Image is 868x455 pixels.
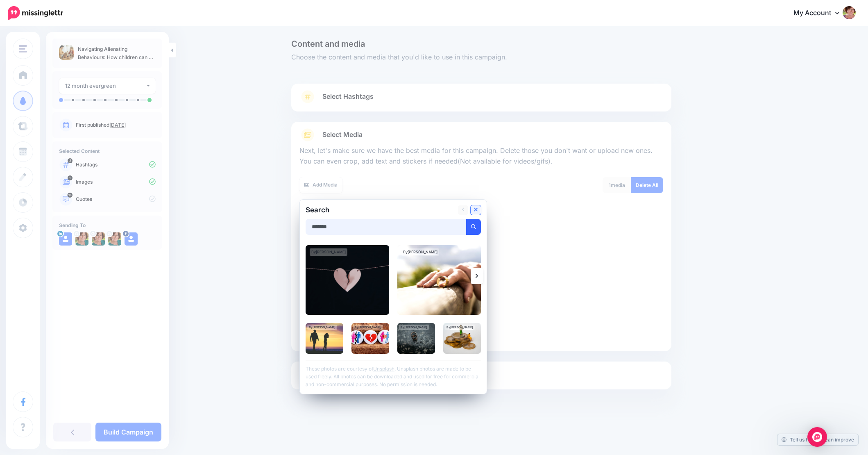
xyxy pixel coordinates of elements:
[399,325,429,330] div: By
[358,325,381,329] a: [PERSON_NAME]
[68,158,73,163] span: 3
[443,323,481,354] img: 🔴 I worked a lot to create this image, please consider sending a small donation to support my wor...
[125,232,138,246] img: user_default_image.png
[291,40,671,48] span: Content and media
[109,122,126,128] a: [DATE]
[310,248,347,256] div: By
[76,196,156,203] p: Quotes
[306,245,389,315] img: Happy Singles Awareness Day
[603,177,631,193] div: media
[322,129,363,140] span: Select Media
[306,360,481,388] p: These photos are courtesy of . Unsplash photos are made to be used freely. All photos can be down...
[299,90,663,111] a: Select Hashtags
[76,178,156,186] p: Images
[404,325,427,329] a: [PERSON_NAME]
[322,91,374,102] span: Select Hashtags
[445,325,475,330] div: By
[807,427,827,447] div: Open Intercom Messenger
[291,52,671,63] span: Choose the content and media that you'd like to use in this campaign.
[65,81,146,91] div: 12 month evergreen
[631,177,663,193] a: Delete All
[351,323,389,354] img: Divorce dispute over the property
[76,121,156,129] p: First published
[353,325,383,330] div: By
[8,6,63,20] img: Missinglettr
[75,232,88,246] img: AAcHTtdKiE76o_Ssb0RmDPc2eCY4ZpXLVxeYgi0ZbK2zE72l2i8s96-c-73834.png
[299,141,663,345] div: Select Media
[92,232,105,246] img: AAcHTtdKiE76o_Ssb0RmDPc2eCY4ZpXLVxeYgi0ZbK2zE72l2i8s96-c-73834.png
[299,128,663,141] a: Select Media
[306,207,329,214] h2: Search
[373,366,394,372] a: Unsplash
[299,177,342,193] a: Add Media
[777,434,858,445] a: Tell us how we can improve
[59,232,72,246] img: user_default_image.png
[78,45,156,61] p: Navigating Alienating Behaviours: How children can be supported and practical legal remedies expl...
[68,175,73,180] span: 1
[76,161,156,168] p: Hashtags
[397,323,435,354] img: I&A love story
[450,325,473,329] a: [PERSON_NAME]
[59,45,74,60] img: 9b6379a04db8029a56d9e410eb0547d2_thumb.jpg
[19,45,27,52] img: menu.png
[59,78,156,94] button: 12 month evergreen
[59,222,156,228] h4: Sending To
[59,148,156,154] h4: Selected Content
[408,250,437,254] a: [PERSON_NAME]
[307,325,337,330] div: By
[316,250,346,254] a: [PERSON_NAME]
[785,3,856,23] a: My Account
[313,325,335,329] a: [PERSON_NAME]
[299,146,663,167] p: Next, let's make sure we have the best media for this campaign. Delete those you don't want or up...
[401,248,439,256] div: By
[397,245,481,315] img: marriage proposal
[108,232,121,246] img: AAcHTtdKiE76o_Ssb0RmDPc2eCY4ZpXLVxeYgi0ZbK2zE72l2i8s96-c-73834.png
[609,182,611,188] span: 1
[68,193,73,198] span: 14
